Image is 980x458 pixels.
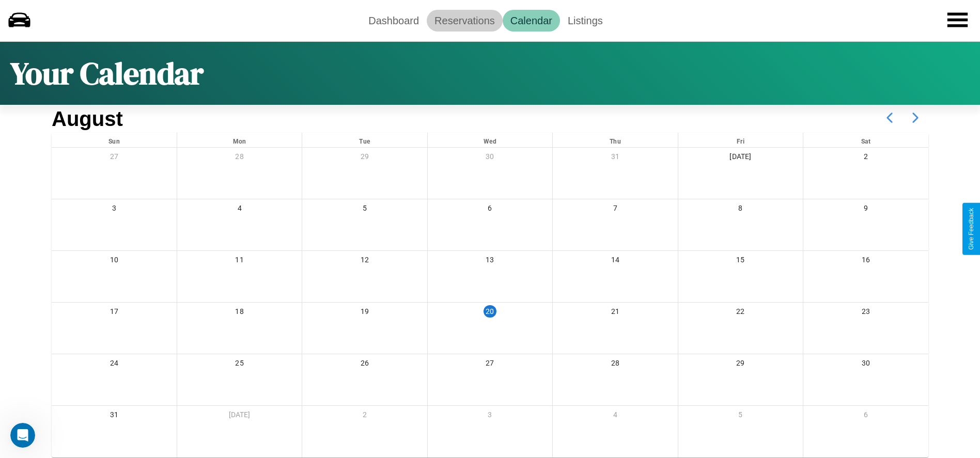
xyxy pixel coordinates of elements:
[302,133,427,147] div: Tue
[678,406,803,427] div: 5
[968,208,975,250] div: Give Feedback
[553,354,677,375] div: 28
[177,133,302,147] div: Mon
[52,406,177,427] div: 31
[52,251,177,272] div: 10
[52,354,177,375] div: 24
[428,251,552,272] div: 13
[10,52,204,94] h1: Your Calendar
[302,199,427,220] div: 5
[428,406,552,427] div: 3
[52,107,123,131] h2: August
[803,406,928,427] div: 6
[678,303,803,324] div: 22
[428,354,552,375] div: 27
[803,133,928,147] div: Sat
[177,199,302,220] div: 4
[427,10,503,31] a: Reservations
[10,423,35,448] iframe: Intercom live chat
[803,148,928,169] div: 2
[428,133,552,147] div: Wed
[553,133,677,147] div: Thu
[803,251,928,272] div: 16
[803,303,928,324] div: 23
[678,354,803,375] div: 29
[428,148,552,169] div: 30
[560,10,611,31] a: Listings
[302,406,427,427] div: 2
[52,303,177,324] div: 17
[302,354,427,375] div: 26
[553,406,677,427] div: 4
[553,303,677,324] div: 21
[678,199,803,220] div: 8
[52,199,177,220] div: 3
[553,148,677,169] div: 31
[52,133,177,147] div: Sun
[52,148,177,169] div: 27
[302,251,427,272] div: 12
[503,10,560,31] a: Calendar
[361,10,427,31] a: Dashboard
[484,305,496,318] div: 20
[177,251,302,272] div: 11
[553,251,677,272] div: 14
[177,406,302,427] div: [DATE]
[553,199,677,220] div: 7
[678,251,803,272] div: 15
[302,148,427,169] div: 29
[803,354,928,375] div: 30
[177,148,302,169] div: 28
[177,303,302,324] div: 18
[678,133,803,147] div: Fri
[177,354,302,375] div: 25
[803,199,928,220] div: 9
[678,148,803,169] div: [DATE]
[428,199,552,220] div: 6
[302,303,427,324] div: 19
